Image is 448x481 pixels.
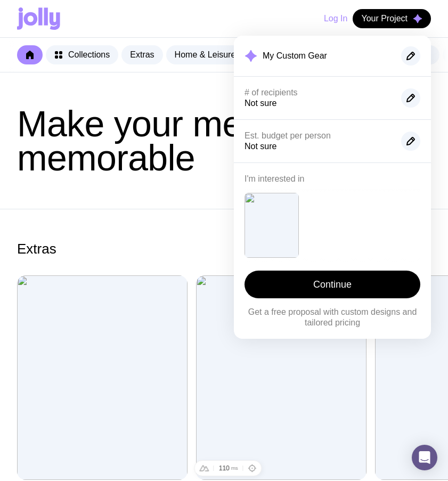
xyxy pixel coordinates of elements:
p: Get a free proposal with custom designs and tailored pricing [245,307,420,328]
h2: My Custom Gear [263,51,327,61]
div: Open Intercom Messenger [412,445,437,470]
span: Your Project [361,13,408,24]
h4: # of recipients [245,87,393,98]
a: Continue [245,271,420,298]
span: Not sure [245,142,276,151]
button: Your Project [353,9,431,28]
button: Log In [324,9,347,28]
h4: I'm interested in [245,174,420,184]
span: Collections [68,50,110,60]
a: Extras [121,45,162,64]
a: Home & Leisure [166,45,245,64]
span: Not sure [245,99,276,108]
a: Collections [46,45,118,64]
h2: Extras [17,241,56,257]
h4: Est. budget per person [245,131,393,141]
span: Make your merch memorable [17,103,291,178]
